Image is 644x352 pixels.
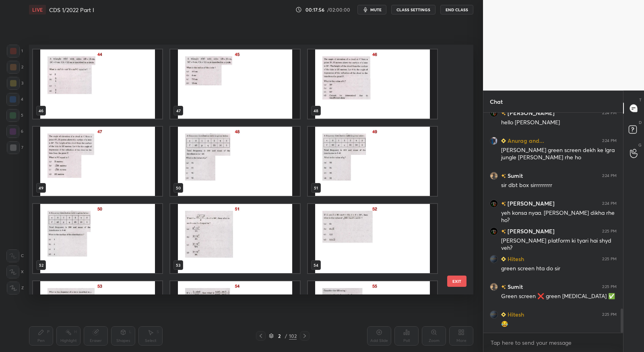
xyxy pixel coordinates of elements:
button: End Class [440,5,473,14]
div: LIVE [29,5,46,14]
h6: Sumit [506,282,523,291]
img: 175688959358Z3VB.pdf [308,281,437,350]
img: 63821f427c1e4e85bac061cb4881c111.jpg [490,172,498,180]
div: [PERSON_NAME] green screen dekh ke lgra jungle [PERSON_NAME] rhe ho [501,146,617,162]
div: green screen hta do sir [501,265,617,273]
span: mute [370,7,382,12]
img: dc05a3ca6fcf49e0b993e2aff3e73f15.jpg [490,227,498,235]
div: 2 [275,333,283,338]
img: 175688959358Z3VB.pdf [170,127,299,196]
img: dc05a3ca6fcf49e0b993e2aff3e73f15.jpg [490,109,498,117]
img: 175688959358Z3VB.pdf [308,49,437,119]
div: grid [483,113,623,333]
img: 63821f427c1e4e85bac061cb4881c111.jpg [490,283,498,291]
img: 175688959358Z3VB.pdf [308,204,437,273]
div: 2:24 PM [602,201,617,206]
img: no-rating-badge.077c3623.svg [501,285,506,289]
h6: Sumit [506,171,523,180]
div: 2:24 PM [602,173,617,178]
div: 2:25 PM [602,257,617,261]
div: hello [PERSON_NAME] [501,119,617,127]
div: 7 [7,141,23,154]
img: Learner_Badge_beginner_1_8b307cf2a0.svg [501,257,506,261]
button: EXIT [447,276,466,287]
img: 175688959358Z3VB.pdf [33,127,162,196]
img: no-rating-badge.077c3623.svg [501,202,506,206]
img: 175688959358Z3VB.pdf [33,204,162,273]
img: 82530134e3804733bf83b44f553e9300.51955040_3 [490,311,498,319]
div: 2:25 PM [602,312,617,317]
img: Learner_Badge_beginner_1_8b307cf2a0.svg [501,138,506,143]
div: 6 [6,125,23,138]
button: CLASS SETTINGS [391,5,436,14]
div: X [6,266,24,278]
img: 175688959358Z3VB.pdf [308,127,437,196]
img: no-rating-badge.077c3623.svg [501,174,506,178]
p: G [638,142,642,148]
div: 2:25 PM [602,229,617,234]
div: 2:24 PM [602,111,617,115]
h6: [PERSON_NAME] [506,199,555,208]
p: Chat [483,91,509,112]
div: Green screen ❌ green [MEDICAL_DATA] ✅ [501,292,617,301]
div: 3 [7,77,23,90]
img: 175688959358Z3VB.pdf [170,204,299,273]
div: [PERSON_NAME] platform ki tyari hai shyd yeh? [501,237,617,252]
h6: Anurag and... [506,136,544,145]
div: 102 [289,332,297,340]
h6: [PERSON_NAME] [506,109,555,117]
h6: Hitesh [506,310,524,319]
p: T [639,97,642,103]
img: 82530134e3804733bf83b44f553e9300.51955040_3 [490,255,498,263]
div: 2:25 PM [602,284,617,289]
img: 9fc587222a2b4560acd4332db02a3a35.jpg [490,137,498,145]
div: Z [7,282,24,294]
h4: CDS 1/2022 Part I [49,6,94,14]
div: sir dbt box sirrrrrrrrr [501,181,617,189]
div: 5 [6,109,23,122]
h6: [PERSON_NAME] [506,227,555,235]
img: dc05a3ca6fcf49e0b993e2aff3e73f15.jpg [490,200,498,208]
img: Learner_Badge_beginner_1_8b307cf2a0.svg [501,312,506,317]
button: mute [357,5,386,14]
div: 2 [7,61,23,74]
img: 175688959358Z3VB.pdf [33,281,162,350]
h6: Hitesh [506,255,524,263]
img: no-rating-badge.077c3623.svg [501,111,506,115]
div: 4 [6,93,23,106]
div: 2:24 PM [602,138,617,143]
div: 😂 [501,320,617,328]
div: 1 [7,45,23,58]
div: grid [29,45,459,294]
div: C [6,249,24,262]
img: 175688959358Z3VB.pdf [170,49,299,119]
img: no-rating-badge.077c3623.svg [501,229,506,234]
img: 175688959358Z3VB.pdf [33,49,162,119]
img: 175688959358Z3VB.pdf [170,281,299,350]
div: yeh konsa nyaa. [PERSON_NAME] dikha rhe ho? [501,209,617,224]
p: D [639,119,642,126]
div: / [285,333,287,338]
